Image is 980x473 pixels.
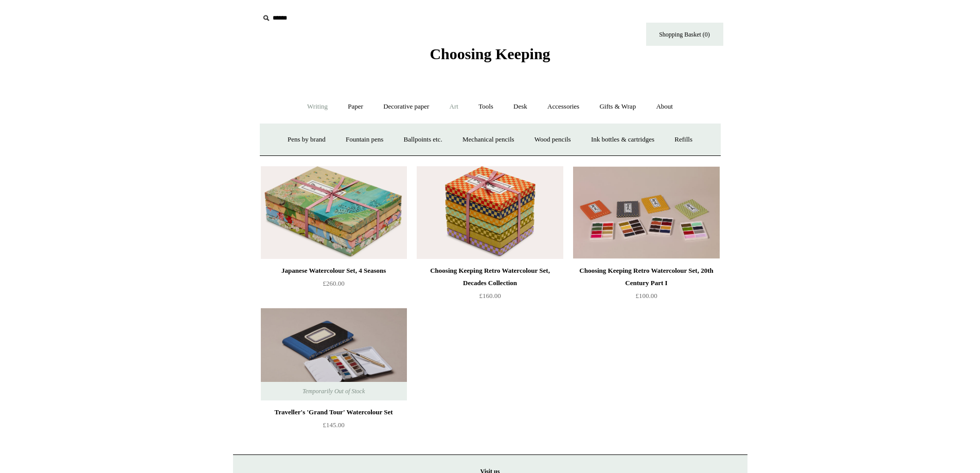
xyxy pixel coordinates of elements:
[646,23,723,46] a: Shopping Basket (0)
[323,421,344,429] span: £145.00
[417,166,563,259] img: Choosing Keeping Retro Watercolour Set, Decades Collection
[263,265,404,277] div: Japanese Watercolour Set, 4 Seasons
[665,126,702,153] a: Refills
[261,265,407,307] a: Japanese Watercolour Set, 4 Seasons £260.00
[323,279,344,287] span: £260.00
[440,93,468,120] a: Art
[573,166,719,259] img: Choosing Keeping Retro Watercolour Set, 20th Century Part I
[263,406,404,418] div: Traveller's 'Grand Tour' Watercolour Set
[298,93,337,120] a: Writing
[338,93,372,120] a: Paper
[538,93,589,120] a: Accessories
[419,265,560,289] div: Choosing Keeping Retro Watercolour Set, Decades Collection
[504,93,537,120] a: Desk
[573,265,719,307] a: Choosing Keeping Retro Watercolour Set, 20th Century Part I £100.00
[278,126,335,153] a: Pens by brand
[261,166,407,259] img: Japanese Watercolour Set, 4 Seasons
[261,308,407,400] img: Traveller's 'Grand Tour' Watercolour Set
[635,292,657,300] span: £100.00
[469,93,503,120] a: Tools
[430,54,550,61] a: Choosing Keeping
[453,126,524,153] a: Mechanical pencils
[417,166,563,259] a: Choosing Keeping Retro Watercolour Set, Decades Collection Choosing Keeping Retro Watercolour Set...
[374,93,438,120] a: Decorative paper
[590,93,645,120] a: Gifts & Wrap
[479,292,501,300] span: £160.00
[292,382,375,400] span: Temporarily Out of Stock
[261,166,407,259] a: Japanese Watercolour Set, 4 Seasons Japanese Watercolour Set, 4 Seasons
[395,126,452,153] a: Ballpoints etc.
[336,126,393,153] a: Fountain pens
[261,406,407,448] a: Traveller's 'Grand Tour' Watercolour Set £145.00
[582,126,664,153] a: Ink bottles & cartridges
[573,166,719,259] a: Choosing Keeping Retro Watercolour Set, 20th Century Part I Choosing Keeping Retro Watercolour Se...
[417,265,563,307] a: Choosing Keeping Retro Watercolour Set, Decades Collection £160.00
[430,45,550,62] span: Choosing Keeping
[647,93,682,120] a: About
[525,126,580,153] a: Wood pencils
[576,265,717,289] div: Choosing Keeping Retro Watercolour Set, 20th Century Part I
[261,308,407,400] a: Traveller's 'Grand Tour' Watercolour Set Traveller's 'Grand Tour' Watercolour Set Temporarily Out...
